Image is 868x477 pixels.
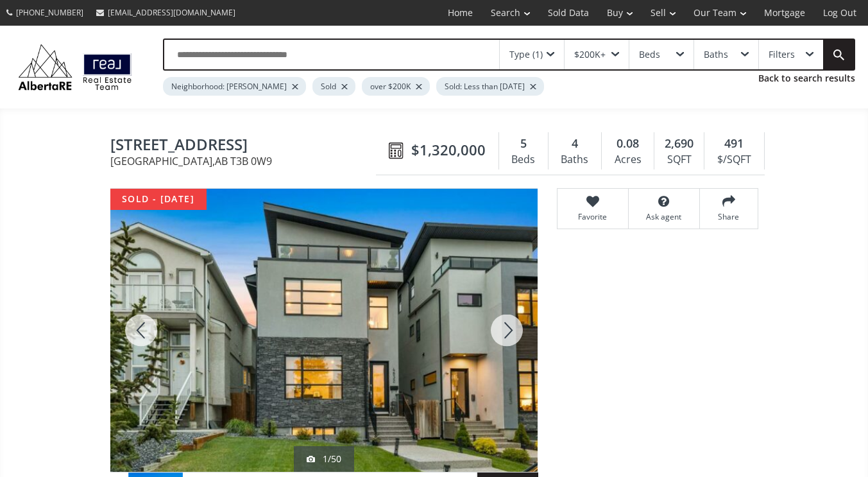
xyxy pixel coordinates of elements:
div: $/SQFT [711,150,757,169]
div: SQFT [661,150,697,169]
div: $200K+ [574,50,606,59]
span: 2,690 [665,135,694,152]
div: 5 [506,135,541,152]
div: Type (1) [509,50,543,59]
div: 491 [711,135,757,152]
div: Baths [704,50,728,59]
span: Favorite [564,211,622,222]
span: [PHONE_NUMBER] [16,7,83,18]
div: sold - [DATE] [110,189,207,210]
span: [GEOGRAPHIC_DATA] , AB T3B 0W9 [110,156,382,166]
div: Sold: Less than [DATE] [436,77,544,96]
span: Share [706,211,751,222]
div: 4 [555,135,595,152]
div: 0.08 [608,135,647,152]
div: Beds [639,50,660,59]
div: 1/50 [307,453,341,465]
a: [EMAIL_ADDRESS][DOMAIN_NAME] [90,1,242,24]
span: 4832 21 Avenue NW [110,136,382,156]
span: Ask agent [635,211,693,222]
div: Acres [608,150,647,169]
span: [EMAIL_ADDRESS][DOMAIN_NAME] [108,7,235,18]
div: Baths [555,150,595,169]
div: Beds [506,150,541,169]
a: Back to search results [758,72,855,85]
div: Sold [312,77,355,96]
div: Neighborhood: [PERSON_NAME] [163,77,306,96]
img: Logo [13,41,137,93]
div: Filters [769,50,795,59]
div: 4832 21 Avenue NW Calgary, AB T3B 0W9 - Photo 1 of 1 [110,189,538,472]
span: $1,320,000 [411,140,486,160]
div: over $200K [362,77,430,96]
